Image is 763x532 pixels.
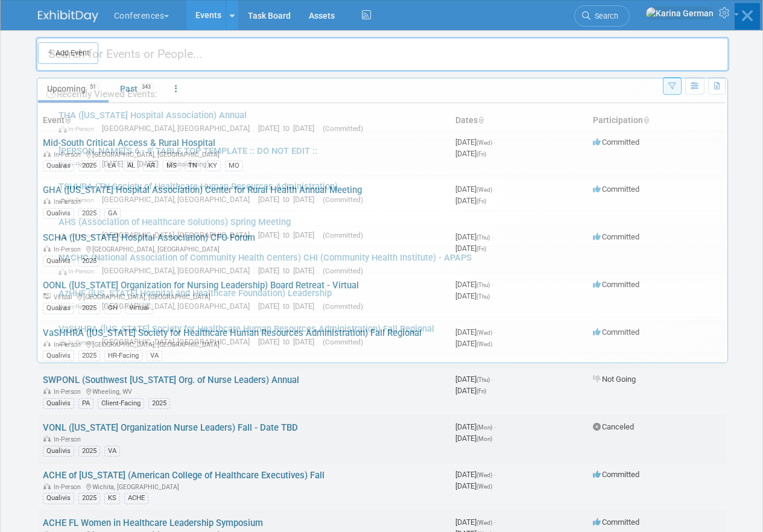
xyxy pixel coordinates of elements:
[52,140,721,175] a: [PERSON_NAME]'S 6 - 8' TABLE TOP TEMPLATE :: DO NOT EDIT :: In-Person [DATE] to [DATE] (Considering)
[52,318,721,353] a: VaSHHRA ([US_STATE] Society for Healthcare Human Resources Administration) Fall Regional In-Perso...
[102,159,164,168] span: [DATE] to [DATE]
[258,230,320,239] span: [DATE] to [DATE]
[59,232,100,239] span: In-Person
[59,267,100,275] span: In-Person
[102,302,256,311] span: [GEOGRAPHIC_DATA], [GEOGRAPHIC_DATA]
[323,195,363,204] span: (Committed)
[102,124,256,133] span: [GEOGRAPHIC_DATA], [GEOGRAPHIC_DATA]
[323,231,363,239] span: (Committed)
[52,176,721,211] a: TSHHRA (TN Society of Healthcare Human Resources Administration) In-Person [GEOGRAPHIC_DATA], [GE...
[52,104,721,139] a: THA ([US_STATE] Hospital Association) Annual In-Person [GEOGRAPHIC_DATA], [GEOGRAPHIC_DATA] [DATE...
[102,230,256,239] span: [GEOGRAPHIC_DATA], [GEOGRAPHIC_DATA]
[59,160,100,168] span: In-Person
[258,302,320,311] span: [DATE] to [DATE]
[43,78,721,104] div: Recently Viewed Events:
[59,338,100,346] span: In-Person
[102,337,256,346] span: [GEOGRAPHIC_DATA], [GEOGRAPHIC_DATA]
[323,338,363,346] span: (Committed)
[59,125,100,133] span: In-Person
[166,160,209,168] span: (Considering)
[258,195,320,204] span: [DATE] to [DATE]
[258,124,320,133] span: [DATE] to [DATE]
[323,302,363,311] span: (Committed)
[102,195,256,204] span: [GEOGRAPHIC_DATA], [GEOGRAPHIC_DATA]
[102,266,256,275] span: [GEOGRAPHIC_DATA], [GEOGRAPHIC_DATA]
[52,247,721,282] a: NACHC (National Association of Community Health Centers) CHI (Community Health Institute) - APAPS...
[258,266,320,275] span: [DATE] to [DATE]
[52,211,721,246] a: AHS (Association of Healthcare Solutions) Spring Meeting In-Person [GEOGRAPHIC_DATA], [GEOGRAPHIC...
[52,282,721,317] a: AzHHF ([US_STATE] Hospital and Healthcare Foundation) Leadership In-Person [GEOGRAPHIC_DATA], [GE...
[59,303,100,311] span: In-Person
[323,267,363,275] span: (Committed)
[36,37,729,72] input: Search for Events or People...
[258,337,320,346] span: [DATE] to [DATE]
[323,124,363,133] span: (Committed)
[59,196,100,204] span: In-Person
